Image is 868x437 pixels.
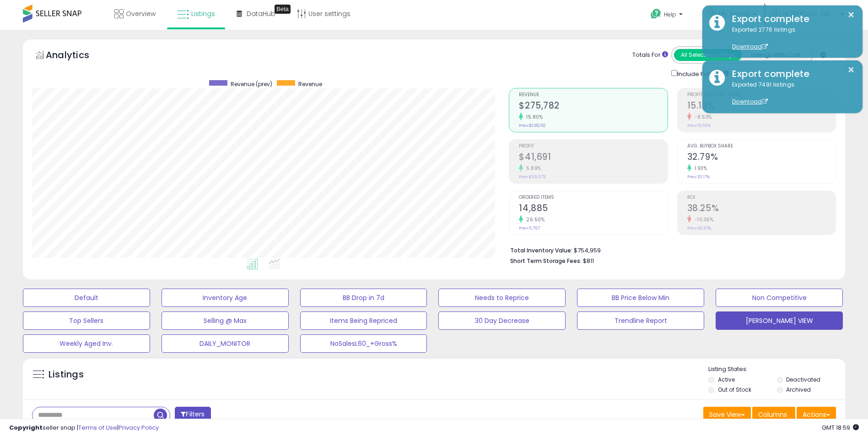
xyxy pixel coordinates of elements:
[691,165,707,172] small: 1.93%
[191,9,215,18] span: Listings
[687,100,836,113] h2: 15.12%
[650,8,662,20] i: Get Help
[231,80,272,88] span: Revenue (prev)
[23,334,150,353] button: Weekly Aged Inv.
[247,9,275,18] span: DataHub
[23,311,150,330] button: Top Sellers
[632,51,668,60] div: Totals For
[523,165,541,172] small: 5.89%
[298,80,322,88] span: Revenue
[577,311,704,330] button: Trendline Report
[687,203,836,215] h2: 38.25%
[797,407,836,422] button: Actions
[119,423,159,432] a: Privacy Policy
[752,407,795,422] button: Columns
[708,365,845,374] p: Listing States:
[300,334,427,353] button: NoSalesL60_+Gross%
[687,225,711,231] small: Prev: 42.67%
[162,311,289,330] button: Selling @ Max
[725,81,856,106] div: Exported 7491 listings.
[687,123,711,128] small: Prev: 16.53%
[519,93,667,98] span: Revenue
[275,5,291,14] div: Tooltip anchor
[126,9,156,18] span: Overview
[718,386,751,393] label: Out of Stock
[162,334,289,353] button: DAILY_MONITOR
[519,203,667,215] h2: 14,885
[674,49,742,61] button: All Selected Listings
[691,114,712,120] small: -8.53%
[847,9,855,21] button: ×
[300,289,427,307] button: BB Drop in 7d
[49,368,84,381] h5: Listings
[691,216,714,223] small: -10.36%
[300,311,427,330] button: Items Being Repriced
[519,225,540,231] small: Prev: 11,767
[664,68,740,79] div: Include Returns
[725,67,856,81] div: Export complete
[519,144,667,149] span: Profit
[758,410,787,419] span: Columns
[664,11,676,18] span: Help
[847,64,855,76] button: ×
[732,43,768,50] a: Download
[822,423,859,432] span: 2025-08-13 18:59 GMT
[786,376,820,383] label: Deactivated
[732,98,768,105] a: Download
[523,216,545,223] small: 26.50%
[519,100,667,113] h2: $275,782
[510,257,582,265] b: Short Term Storage Fees:
[718,376,735,383] label: Active
[519,123,546,128] small: Prev: $238,162
[510,244,829,255] li: $754,959
[716,289,843,307] button: Non Competitive
[687,152,836,164] h2: 32.79%
[583,257,594,265] span: $811
[519,195,667,200] span: Ordered Items
[643,1,692,30] a: Help
[687,93,836,98] span: Profit [PERSON_NAME]
[786,386,811,393] label: Archived
[519,152,667,164] h2: $41,691
[725,26,856,51] div: Exported 2776 listings.
[438,289,566,307] button: Needs to Reprice
[510,246,572,254] b: Total Inventory Value:
[577,289,704,307] button: BB Price Below Min
[438,311,566,330] button: 30 Day Decrease
[46,49,107,64] h5: Analytics
[175,407,210,423] button: Filters
[23,289,150,307] button: Default
[725,12,856,26] div: Export complete
[703,407,751,422] button: Save View
[162,289,289,307] button: Inventory Age
[523,114,543,120] small: 15.80%
[687,144,836,149] span: Avg. Buybox Share
[687,174,710,180] small: Prev: 32.17%
[78,423,117,432] a: Terms of Use
[9,424,159,432] div: seller snap | |
[9,423,43,432] strong: Copyright
[519,174,546,180] small: Prev: $39,373
[687,195,836,200] span: ROI
[716,311,843,330] button: [PERSON_NAME] VIEW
